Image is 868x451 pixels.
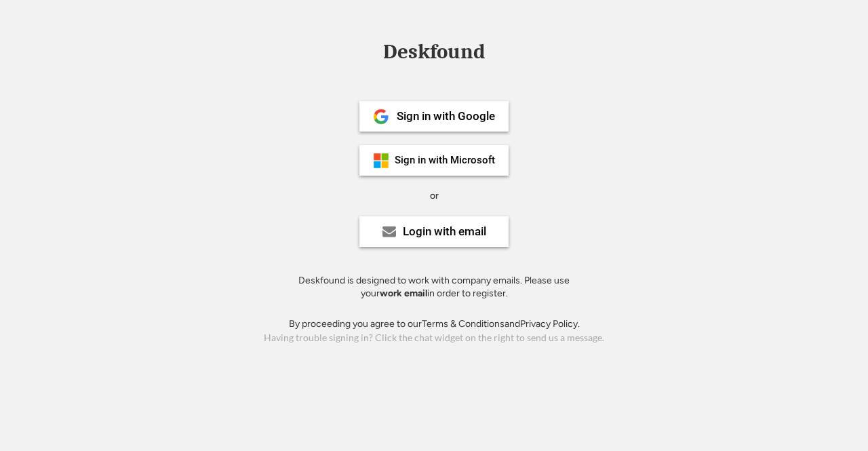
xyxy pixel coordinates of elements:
[395,155,495,165] div: Sign in with Microsoft
[376,41,492,62] div: Deskfound
[380,288,427,299] strong: work email
[397,111,495,122] div: Sign in with Google
[422,318,505,330] a: Terms & Conditions
[373,109,389,125] img: 1024px-Google__G__Logo.svg.png
[403,226,486,237] div: Login with email
[373,153,389,169] img: ms-symbollockup_mssymbol_19.png
[430,189,439,203] div: or
[281,274,587,300] div: Deskfound is designed to work with company emails. Please use your in order to register.
[289,317,580,331] div: By proceeding you agree to our and
[520,318,580,330] a: Privacy Policy.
